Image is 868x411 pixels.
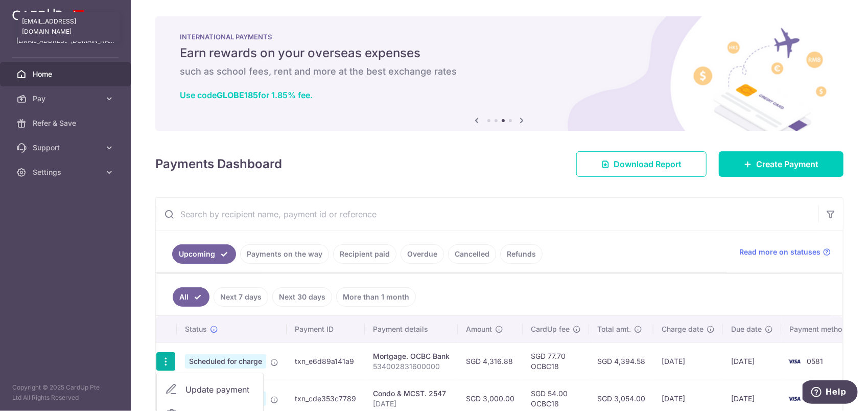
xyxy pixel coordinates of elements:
a: All [173,287,209,307]
img: International Payment Banner [155,16,843,131]
h5: Earn rewards on your overseas expenses [180,45,819,61]
td: SGD 4,316.88 [458,342,523,380]
span: Amount [466,324,492,334]
span: Create Payment [756,158,818,170]
a: Read more on statuses [739,247,831,257]
span: Total amt. [597,324,631,334]
span: Settings [33,167,100,177]
span: Support [33,143,100,153]
td: SGD 77.70 OCBC18 [523,342,589,380]
a: Download Report [576,151,707,177]
h4: Payments Dashboard [155,155,282,173]
td: txn_e6d89a141a9 [287,342,365,380]
span: CardUp fee [531,324,570,334]
input: Search by recipient name, payment id or reference [156,198,818,231]
a: Payments on the way [240,244,329,264]
img: Bank Card [784,393,805,405]
span: Charge date [662,324,703,334]
span: Download Report [614,158,682,170]
a: Next 7 days [214,287,268,307]
a: Next 30 days [272,287,332,307]
td: [DATE] [653,342,723,380]
th: Payment ID [287,316,365,342]
span: Scheduled for charge [185,354,266,369]
span: Refer & Save [33,118,100,128]
td: [DATE] [723,342,781,380]
span: Due date [731,324,762,334]
p: [DATE] [373,399,450,409]
a: Create Payment [719,151,843,177]
th: Payment details [365,316,458,342]
a: Use codeGLOBE185for 1.85% fee. [180,90,313,100]
b: GLOBE185 [217,90,258,100]
th: Payment method [781,316,859,342]
span: Status [185,324,207,334]
a: Upcoming [172,244,236,264]
a: Refunds [500,244,543,264]
p: [EMAIL_ADDRESS][DOMAIN_NAME] [16,36,114,46]
a: More than 1 month [336,287,416,307]
h6: such as school fees, rent and more at the best exchange rates [180,65,819,78]
span: 0581 [807,357,823,366]
div: Mortgage. OCBC Bank [373,351,450,361]
span: Pay [33,94,100,104]
span: Read more on statuses [739,247,820,257]
p: 534002831600000 [373,361,450,372]
iframe: Opens a widget where you can find more information [803,380,858,406]
a: Recipient paid [333,244,396,264]
div: Condo & MCST. 2547 [373,389,450,399]
div: [EMAIL_ADDRESS][DOMAIN_NAME] [18,12,120,41]
a: Cancelled [448,244,496,264]
p: INTERNATIONAL PAYMENTS [180,33,819,41]
td: SGD 4,394.58 [589,342,653,380]
img: CardUp [12,8,62,20]
span: Home [33,69,100,79]
a: Overdue [401,244,444,264]
img: Bank Card [784,355,805,368]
